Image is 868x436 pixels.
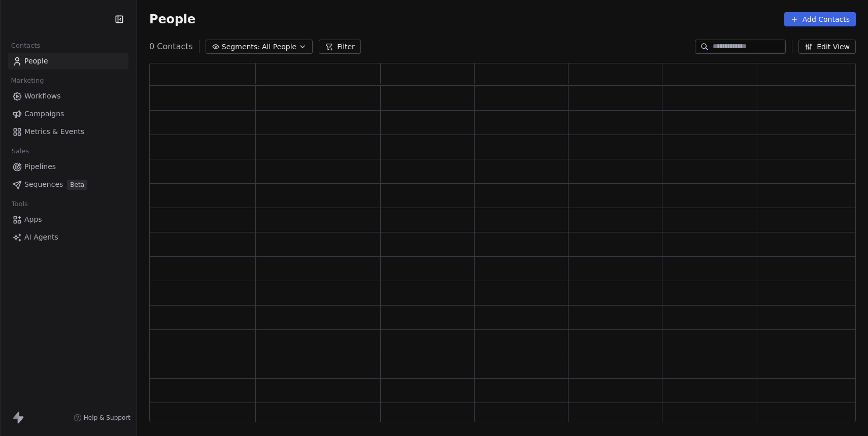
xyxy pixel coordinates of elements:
button: Add Contacts [784,12,856,26]
a: Help & Support [74,414,130,422]
span: Contacts [7,38,45,53]
span: Apps [24,214,42,225]
span: All People [262,42,296,52]
span: 0 Contacts [149,41,193,53]
span: Marketing [7,73,48,88]
span: Sales [7,144,34,159]
span: Workflows [24,91,61,102]
span: Tools [7,196,32,212]
span: Pipelines [24,161,56,172]
a: AI Agents [8,229,128,246]
a: SequencesBeta [8,176,128,193]
a: Metrics & Events [8,123,128,140]
span: AI Agents [24,232,58,243]
a: Workflows [8,88,128,105]
a: Apps [8,211,128,228]
button: Edit View [798,40,856,54]
span: Beta [67,180,87,190]
span: Sequences [24,179,63,190]
a: Pipelines [8,158,128,175]
span: Metrics & Events [24,126,84,137]
span: Help & Support [84,414,130,422]
a: Campaigns [8,106,128,122]
span: Campaigns [24,109,64,119]
a: People [8,53,128,70]
span: People [149,12,195,27]
span: Segments: [222,42,260,52]
button: Filter [319,40,361,54]
span: People [24,56,48,66]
